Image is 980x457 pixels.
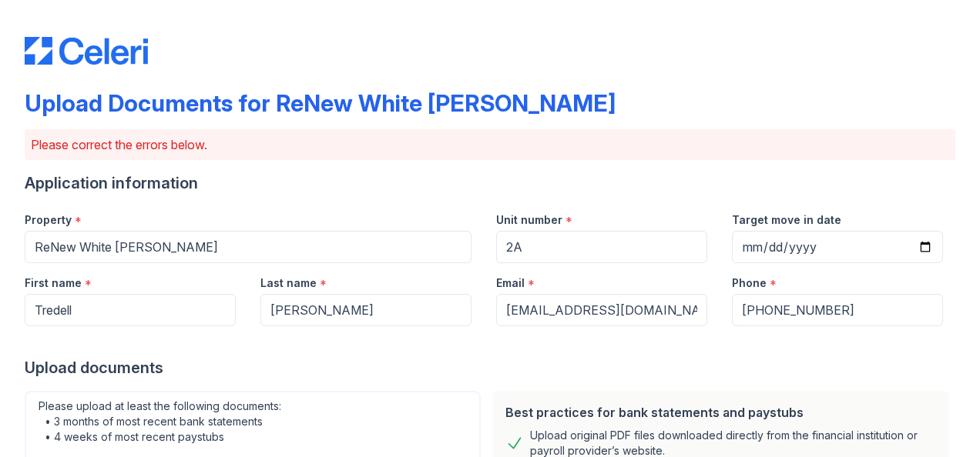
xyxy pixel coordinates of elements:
[496,212,562,228] label: Unit number
[732,275,767,291] label: Phone
[25,275,82,291] label: First name
[25,89,616,117] div: Upload Documents for ReNew White [PERSON_NAME]
[25,172,955,194] div: Application information
[25,212,72,228] label: Property
[260,275,317,291] label: Last name
[25,357,955,379] div: Upload documents
[31,135,949,154] p: Please correct the errors below.
[732,212,841,228] label: Target move in date
[496,275,525,291] label: Email
[25,37,148,65] img: CE_Logo_Blue-a8612792a0a2168367f1c8372b55b34899dd931a85d93a1a3d3e32e68fde9ad4.png
[505,403,937,422] div: Best practices for bank statements and paystubs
